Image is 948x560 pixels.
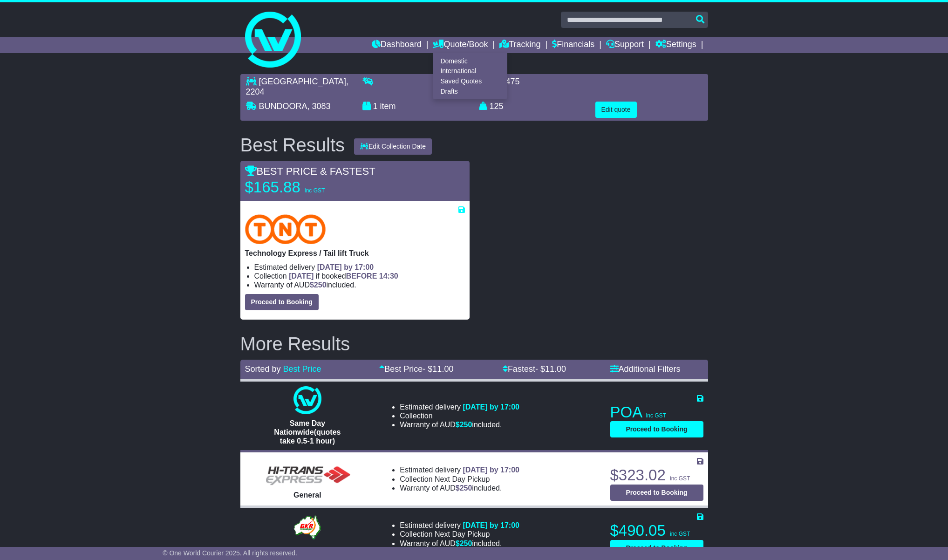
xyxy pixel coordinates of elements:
[646,412,666,419] span: inc GST
[283,364,321,374] a: Best Price
[400,411,519,420] li: Collection
[499,37,540,53] a: Tracking
[435,530,490,538] span: Next Day Pickup
[400,539,519,548] li: Warranty of AUD included.
[240,334,708,354] h2: More Results
[460,540,472,547] span: 250
[456,421,472,429] span: $
[610,421,703,437] button: Proceed to Booking
[274,419,341,445] span: Same Day Nationwide(quotes take 0.5-1 hour)
[245,165,375,177] span: BEST PRICE & FASTEST
[346,272,377,280] span: BEFORE
[400,420,519,429] li: Warranty of AUD included.
[433,66,507,76] a: International
[490,102,504,111] span: 125
[246,77,348,96] span: , 2204
[354,138,432,155] button: Edit Collection Date
[291,513,323,541] img: GKR: GENERAL
[463,521,519,529] span: [DATE] by 17:00
[305,187,325,194] span: inc GST
[456,540,472,547] span: $
[259,77,346,86] span: [GEOGRAPHIC_DATA]
[655,37,696,53] a: Settings
[317,263,374,271] span: [DATE] by 17:00
[236,135,350,155] div: Best Results
[245,294,319,310] button: Proceed to Booking
[372,37,422,53] a: Dashboard
[503,364,566,374] a: Fastest- $11.00
[463,403,519,411] span: [DATE] by 17:00
[670,475,690,482] span: inc GST
[245,178,361,197] p: $165.88
[400,521,519,530] li: Estimated delivery
[610,466,703,485] p: $323.02
[610,403,703,422] p: POA
[610,540,703,556] button: Proceed to Booking
[379,364,453,374] a: Best Price- $11.00
[400,484,519,492] li: Warranty of AUD included.
[310,281,327,289] span: $
[379,272,398,280] span: 14:30
[610,521,703,540] p: $490.05
[463,466,519,474] span: [DATE] by 17:00
[606,37,644,53] a: Support
[293,386,321,414] img: One World Courier: Same Day Nationwide(quotes take 0.5-1 hour)
[400,465,519,474] li: Estimated delivery
[460,484,472,492] span: 250
[595,102,637,118] button: Edit quote
[432,364,453,374] span: 11.00
[254,280,465,289] li: Warranty of AUD included.
[423,364,453,374] span: - $
[433,37,488,53] a: Quote/Book
[433,56,507,66] a: Domestic
[400,475,519,484] li: Collection
[254,263,465,272] li: Estimated delivery
[314,281,327,289] span: 250
[535,364,566,374] span: - $
[610,364,681,374] a: Additional Filters
[163,549,297,557] span: © One World Courier 2025. All rights reserved.
[400,530,519,539] li: Collection
[259,102,307,111] span: BUNDOORA
[373,102,378,111] span: 1
[435,475,490,483] span: Next Day Pickup
[433,76,507,87] a: Saved Quotes
[552,37,594,53] a: Financials
[433,53,507,99] div: Quote/Book
[261,458,354,486] img: HiTrans (Machship): General
[545,364,566,374] span: 11.00
[380,102,396,111] span: item
[460,421,472,429] span: 250
[254,272,465,280] li: Collection
[245,364,281,374] span: Sorted by
[456,484,472,492] span: $
[610,485,703,501] button: Proceed to Booking
[293,491,321,499] span: General
[670,531,690,537] span: inc GST
[289,272,314,280] span: [DATE]
[289,272,398,280] span: if booked
[245,214,326,244] img: TNT Domestic: Technology Express / Tail lift Truck
[245,249,465,258] p: Technology Express / Tail lift Truck
[433,86,507,96] a: Drafts
[400,403,519,411] li: Estimated delivery
[307,102,331,111] span: , 3083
